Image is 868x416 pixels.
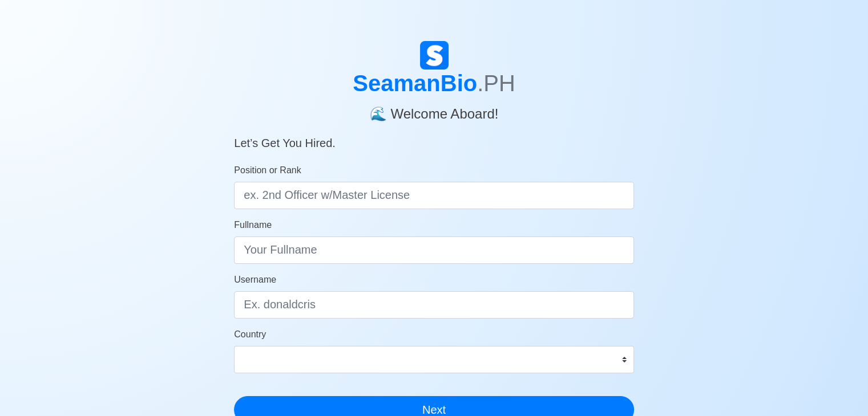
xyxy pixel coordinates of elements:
img: Logo [420,41,449,70]
input: ex. 2nd Officer w/Master License [234,182,634,209]
h5: Let’s Get You Hired. [234,123,634,150]
span: .PH [477,71,515,96]
label: Country [234,328,266,341]
span: Username [234,275,276,284]
span: Position or Rank [234,165,301,175]
h1: SeamanBio [234,70,634,97]
input: Your Fullname [234,236,634,264]
h4: 🌊 Welcome Aboard! [234,97,634,123]
input: Ex. donaldcris [234,291,634,319]
span: Fullname [234,220,272,230]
